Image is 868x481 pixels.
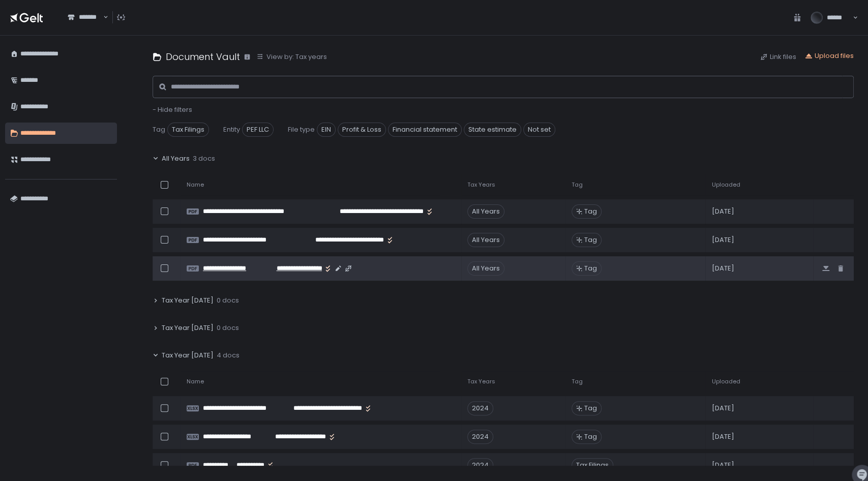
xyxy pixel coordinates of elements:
[162,296,214,305] span: Tax Year [DATE]
[584,207,597,216] span: Tag
[187,181,204,189] span: Name
[187,378,204,385] span: Name
[256,52,327,62] button: View by: Tax years
[523,123,555,137] span: Not set
[572,181,583,189] span: Tag
[153,105,192,114] span: - Hide filters
[584,404,597,413] span: Tag
[711,461,734,470] span: [DATE]
[162,154,190,163] span: All Years
[467,458,493,472] div: 2024
[711,378,740,385] span: Uploaded
[711,432,734,441] span: [DATE]
[584,432,597,441] span: Tag
[711,207,734,216] span: [DATE]
[317,123,336,137] span: EIN
[217,296,239,305] span: 0 docs
[467,261,504,276] div: All Years
[467,181,495,189] span: Tax Years
[162,323,214,333] span: Tax Year [DATE]
[193,154,215,163] span: 3 docs
[61,7,108,28] div: Search for option
[711,181,740,189] span: Uploaded
[711,404,734,413] span: [DATE]
[162,351,214,360] span: Tax Year [DATE]
[760,52,796,62] button: Link files
[467,233,504,247] div: All Years
[467,378,495,385] span: Tax Years
[711,235,734,245] span: [DATE]
[464,123,521,137] span: State estimate
[572,458,613,472] span: Tax Filings
[584,264,597,273] span: Tag
[167,123,209,137] span: Tax Filings
[804,51,854,61] button: Upload files
[388,123,462,137] span: Financial statement
[153,125,165,134] span: Tag
[338,123,386,137] span: Profit & Loss
[166,50,240,64] h1: Document Vault
[68,22,102,32] input: Search for option
[584,235,597,245] span: Tag
[711,264,734,273] span: [DATE]
[467,204,504,219] div: All Years
[153,105,192,114] button: - Hide filters
[217,351,240,360] span: 4 docs
[572,378,583,385] span: Tag
[467,401,493,415] div: 2024
[242,123,274,137] span: PEF LLC
[223,125,240,134] span: Entity
[217,323,239,333] span: 0 docs
[288,125,315,134] span: File type
[467,430,493,444] div: 2024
